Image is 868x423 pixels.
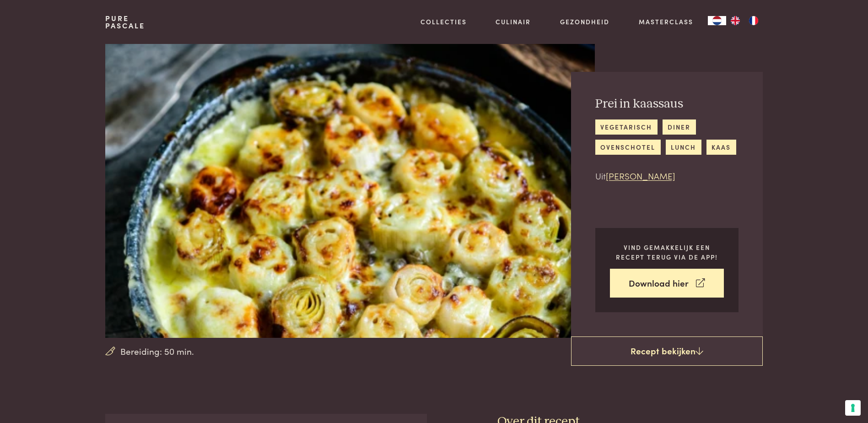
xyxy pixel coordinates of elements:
a: Gezondheid [560,17,609,27]
a: ovenschotel [595,140,661,155]
a: kaas [706,140,736,155]
a: Download hier [610,269,724,298]
img: Prei in kaassaus [105,44,594,338]
a: Culinair [496,17,531,27]
aside: Language selected: Nederlands [708,16,763,25]
button: Uw voorkeuren voor toestemming voor trackingtechnologieën [845,400,861,416]
a: PurePascale [105,15,145,29]
a: lunch [666,140,701,155]
a: EN [726,16,744,25]
a: Masterclass [639,17,693,27]
div: Language [708,16,726,25]
ul: Language list [726,16,763,25]
span: Bereiding: 50 min. [120,345,194,358]
a: vegetarisch [595,119,658,135]
h2: Prei in kaassaus [595,96,739,112]
a: diner [663,119,696,135]
a: Recept bekijken [571,336,763,366]
p: Uit [595,169,739,183]
a: NL [708,16,726,25]
a: Collecties [421,17,467,27]
p: Vind gemakkelijk een recept terug via de app! [610,243,724,261]
a: FR [744,16,763,25]
a: [PERSON_NAME] [606,169,675,182]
